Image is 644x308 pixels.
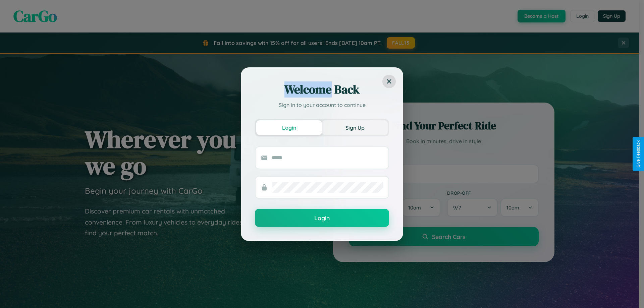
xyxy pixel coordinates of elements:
[255,209,389,227] button: Login
[256,120,322,135] button: Login
[636,140,641,168] div: Give Feedback
[322,120,388,135] button: Sign Up
[255,101,389,109] p: Sign in to your account to continue
[255,81,389,98] h2: Welcome Back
